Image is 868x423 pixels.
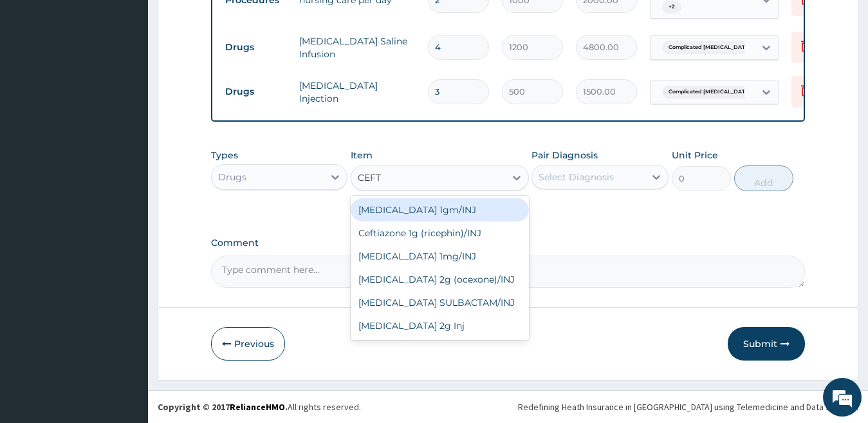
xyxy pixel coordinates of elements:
[218,171,246,183] div: Drugs
[75,128,178,258] span: We're online!
[211,6,242,37] div: Minimize live chat window
[728,327,805,361] button: Submit
[734,165,793,191] button: Add
[24,64,52,97] img: d_794563401_company_1708531726252_794563401
[351,149,373,162] label: Item
[230,401,285,413] a: RelianceHMO
[211,150,238,161] label: Types
[539,171,614,183] div: Select Diagnosis
[219,80,293,104] td: Drugs
[662,41,757,54] span: Complicated [MEDICAL_DATA]
[672,149,718,162] label: Unit Price
[293,73,421,111] td: [MEDICAL_DATA] Injection
[158,401,288,413] strong: Copyright © 2017 .
[6,284,245,329] textarea: Type your message and hit 'Enter'
[211,238,806,249] label: Comment
[662,86,757,99] span: Complicated [MEDICAL_DATA]
[351,245,529,268] div: [MEDICAL_DATA] 1mg/INJ
[67,72,216,89] div: Chat with us now
[293,28,421,67] td: [MEDICAL_DATA] Saline Infusion
[351,221,529,245] div: Ceftiazone 1g (ricephin)/INJ
[531,149,598,162] label: Pair Diagnosis
[518,400,858,413] div: Redefining Heath Insurance in [GEOGRAPHIC_DATA] using Telemedicine and Data Science!
[662,1,681,14] span: + 2
[211,327,285,361] button: Previous
[351,291,529,314] div: [MEDICAL_DATA] SULBACTAM/INJ
[148,390,868,423] footer: All rights reserved.
[351,198,529,221] div: [MEDICAL_DATA] 1gm/INJ
[351,314,529,337] div: [MEDICAL_DATA] 2g Inj
[219,35,293,59] td: Drugs
[351,268,529,291] div: [MEDICAL_DATA] 2g (ocexone)/INJ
